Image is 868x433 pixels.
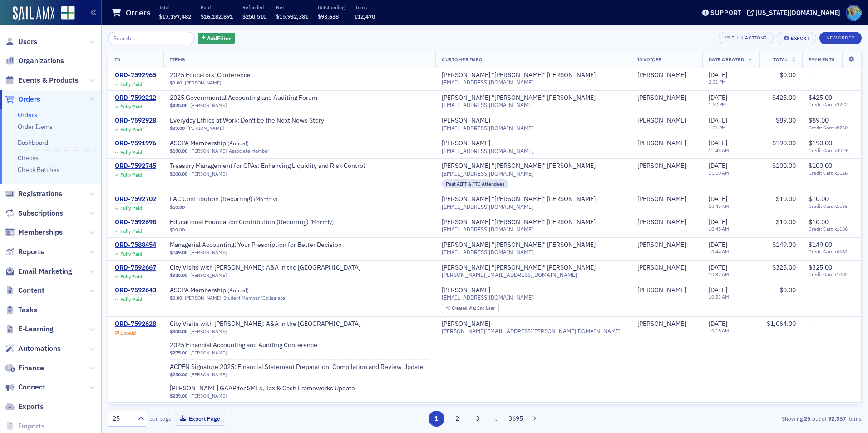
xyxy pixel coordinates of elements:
[719,32,774,44] button: Bulk Actions
[809,249,855,255] span: Credit Card x0682
[18,363,44,373] span: Finance
[170,80,182,86] span: $0.00
[709,271,729,277] time: 10:37 AM
[170,393,187,399] span: $239.00
[709,203,729,209] time: 10:45 AM
[170,117,326,125] a: Everyday Ethics at Work: Don't be the Next News Story!
[809,226,855,232] span: Credit Card x1186
[18,227,63,237] span: Memberships
[747,10,843,16] button: [US_STATE][DOMAIN_NAME]
[18,189,62,199] span: Registrations
[637,139,686,148] div: [PERSON_NAME]
[170,71,284,79] a: 2025 Educators' Conference
[5,189,62,199] a: Registrations
[115,71,156,79] a: ORD-7592965
[13,6,54,21] a: SailAMX
[809,139,832,147] span: $190.00
[190,148,227,154] a: [PERSON_NAME]
[809,271,855,277] span: Credit Card x1002
[442,162,596,170] a: [PERSON_NAME] "[PERSON_NAME]" [PERSON_NAME]
[637,320,696,328] span: Tara Anderson
[442,304,499,313] div: Created Via: End User
[120,81,142,87] div: Fully Paid
[115,264,156,272] div: ORD-7592667
[5,37,37,47] a: Users
[442,179,508,188] div: Past AIFT & FTC Attendees
[18,138,48,147] a: Dashboard
[227,286,249,294] span: ( Annual )
[276,4,308,10] p: Net
[442,102,533,108] span: [EMAIL_ADDRESS][DOMAIN_NAME]
[18,344,61,354] span: Automations
[18,305,37,315] span: Tasks
[709,79,726,85] time: 2:31 PM
[637,195,696,203] span: Jamey Carroll
[115,320,156,328] div: ORD-7592628
[242,13,266,20] span: $250,510
[442,249,533,256] span: [EMAIL_ADDRESS][DOMAIN_NAME]
[637,241,686,249] div: [PERSON_NAME]
[170,56,185,63] span: Items
[115,94,156,102] a: ORD-7592212
[442,195,596,203] a: [PERSON_NAME] "[PERSON_NAME]" [PERSON_NAME]
[115,241,156,249] a: ORD-7588454
[809,195,829,203] span: $10.00
[5,421,45,431] a: Imports
[637,286,696,295] span: Khaliah Dean
[809,320,814,328] span: —
[170,218,334,226] a: Educational Foundation Contribution (Recurring) (Monthly)
[709,218,727,226] span: [DATE]
[254,195,277,202] span: ( Monthly )
[159,13,191,20] span: $17,197,482
[170,139,284,148] span: ASCPA Membership
[809,218,829,226] span: $10.00
[310,218,334,226] span: ( Monthly )
[115,286,156,295] a: ORD-7592643
[442,125,533,132] span: [EMAIL_ADDRESS][DOMAIN_NAME]
[442,117,490,125] a: [PERSON_NAME]
[18,247,44,257] span: Reports
[709,294,729,300] time: 10:23 AM
[442,264,596,272] a: [PERSON_NAME] "[PERSON_NAME]" [PERSON_NAME]
[170,162,365,170] span: Treasury Management for CPAs: Enhancing Liquidity and Risk Control
[637,264,686,272] div: [PERSON_NAME]
[779,286,796,294] span: $0.00
[170,227,185,233] span: $10.00
[115,139,156,148] div: ORD-7591976
[5,227,63,237] a: Memberships
[809,286,814,294] span: —
[442,139,490,148] a: [PERSON_NAME]
[170,241,342,249] a: Managerial Accounting: Your Prescription for Better Decision
[809,148,855,153] span: Credit Card x3029
[120,205,142,211] div: Fully Paid
[449,411,465,427] button: 2
[207,34,231,42] span: Add Filter
[170,363,424,371] a: ACPEN Signature 2025: Financial Statement Preparation: Compilation and Review Update
[809,71,814,79] span: —
[442,226,533,233] span: [EMAIL_ADDRESS][DOMAIN_NAME]
[185,295,221,301] a: [PERSON_NAME]
[115,56,120,63] span: ID
[18,111,37,119] a: Orders
[442,218,596,226] div: [PERSON_NAME] "[PERSON_NAME]" [PERSON_NAME]
[5,344,61,354] a: Automations
[276,13,308,20] span: $15,932,381
[170,320,360,328] a: City Visits with [PERSON_NAME]: A&A in the [GEOGRAPHIC_DATA]
[5,363,44,373] a: Finance
[809,170,855,176] span: Credit Card x1126
[637,139,696,148] span: Ingrid Soto
[227,139,249,147] span: ( Annual )
[637,264,696,272] span: Jeff Brown
[18,324,54,334] span: E-Learning
[190,103,227,108] a: [PERSON_NAME]
[170,94,317,102] span: 2025 Governmental Accounting and Auditing Forum
[18,94,40,104] span: Orders
[190,272,227,278] a: [PERSON_NAME]
[120,251,142,257] div: Fully Paid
